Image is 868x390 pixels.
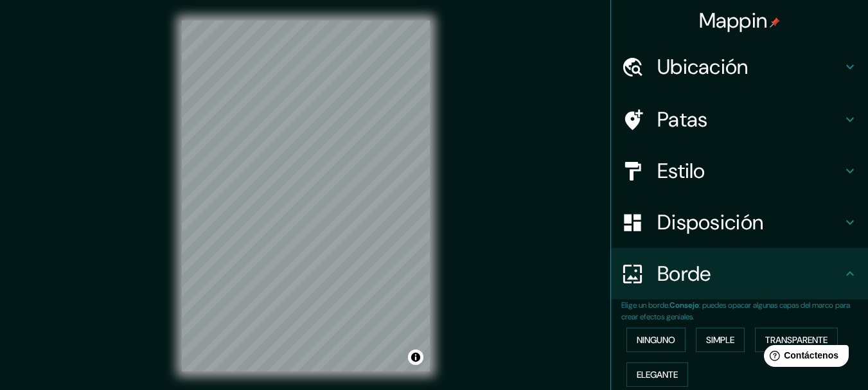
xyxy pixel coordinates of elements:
[696,328,745,352] button: Simple
[755,328,838,352] button: Transparente
[765,334,828,346] font: Transparente
[611,41,868,93] div: Ubicación
[408,350,423,365] button: Activar o desactivar atribución
[657,53,748,80] font: Ubicación
[699,7,768,34] font: Mappin
[611,94,868,145] div: Patas
[657,260,711,287] font: Borde
[770,17,780,28] img: pin-icon.png
[621,300,669,310] font: Elige un borde.
[611,145,868,197] div: Estilo
[626,362,688,387] button: Elegante
[626,328,686,352] button: Ninguno
[611,248,868,299] div: Borde
[657,157,705,184] font: Estilo
[611,197,868,248] div: Disposición
[637,334,675,346] font: Ninguno
[754,340,854,376] iframe: Lanzador de widgets de ayuda
[182,21,430,371] canvas: Mapa
[706,334,734,346] font: Simple
[669,300,699,310] font: Consejo
[637,369,678,380] font: Elegante
[621,300,850,322] font: : puedes opacar algunas capas del marco para crear efectos geniales.
[657,106,708,133] font: Patas
[657,209,763,236] font: Disposición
